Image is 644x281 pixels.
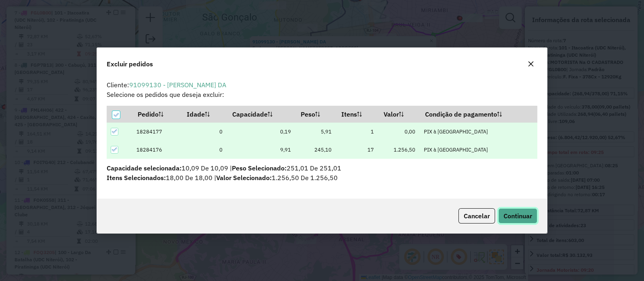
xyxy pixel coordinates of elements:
[378,106,419,123] th: Valor
[107,173,537,183] p: 1.256,50 De 1.256,50
[107,174,216,182] span: 18,00 De 18,00 |
[227,141,295,159] td: 9,91
[232,164,287,172] span: Peso Selecionado:
[336,106,378,123] th: Itens
[107,90,537,99] p: Selecione os pedidos que deseja excluir:
[295,106,336,123] th: Peso
[336,123,378,141] td: 1
[107,164,182,172] span: Capacidade selecionada:
[295,141,336,159] td: 245,10
[182,123,227,141] td: 0
[132,106,181,123] th: Pedido
[216,174,272,182] span: Valor Selecionado:
[107,59,153,69] span: Excluir pedidos
[132,141,181,159] td: 18284176
[107,81,226,89] span: Cliente:
[420,106,537,123] th: Condição de pagamento
[182,141,227,159] td: 0
[378,141,419,159] td: 1.256,50
[182,106,227,123] th: Idade
[420,123,537,141] td: PIX à [GEOGRAPHIC_DATA]
[129,81,226,89] a: 91099130 - [PERSON_NAME] DA
[336,141,378,159] td: 17
[227,123,295,141] td: 0,19
[420,141,537,159] td: PIX à [GEOGRAPHIC_DATA]
[464,212,490,220] span: Cancelar
[107,163,537,173] p: 10,09 De 10,09 | 251,01 De 251,01
[504,212,532,220] span: Continuar
[227,106,295,123] th: Capacidade
[132,123,181,141] td: 18284177
[378,123,419,141] td: 0,00
[498,208,537,224] button: Continuar
[107,174,166,182] span: Itens Selecionados:
[458,208,495,224] button: Cancelar
[295,123,336,141] td: 5,91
